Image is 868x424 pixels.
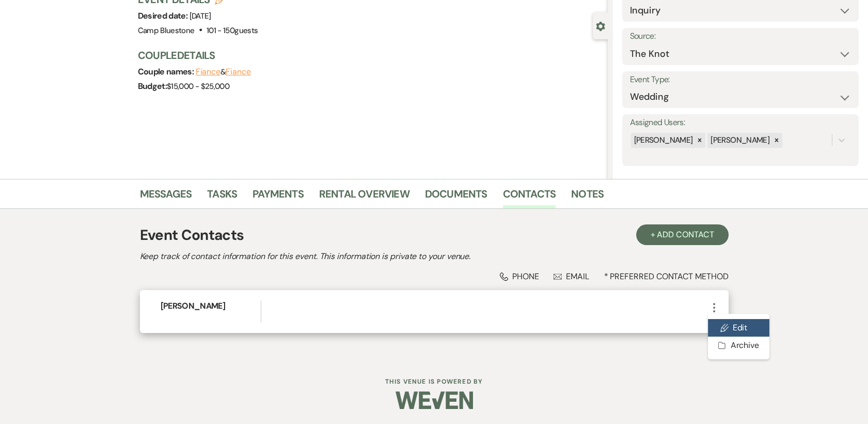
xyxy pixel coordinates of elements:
div: Phone [500,271,539,282]
button: Edit [708,319,769,337]
a: Rental Overview [319,186,409,208]
a: Documents [425,186,487,208]
span: Desired date: [138,10,190,21]
h1: Event Contacts [140,224,244,246]
button: Fiance [226,68,251,76]
button: Fiance [196,68,221,76]
button: + Add Contact [636,224,729,245]
span: & [196,67,251,77]
span: Budget: [138,81,167,92]
a: Notes [571,186,604,208]
div: [PERSON_NAME] [631,133,695,148]
h6: [PERSON_NAME] [161,300,261,312]
div: [PERSON_NAME] [707,133,771,148]
a: Tasks [207,186,237,208]
a: Payments [252,186,304,208]
div: Email [554,271,589,282]
h3: Couple Details [138,48,597,63]
button: Close lead details [596,21,605,31]
div: * Preferred Contact Method [140,271,729,282]
span: $15,000 - $25,000 [167,81,229,92]
a: Messages [140,186,192,208]
button: Archive [708,337,769,354]
img: Weven Logo [396,382,473,418]
a: Contacts [503,186,556,208]
h2: Keep track of contact information for this event. This information is private to your venue. [140,250,729,263]
label: Event Type: [630,72,851,87]
span: [DATE] [190,11,211,21]
span: 101 - 150 guests [207,25,258,36]
span: Couple names: [138,66,196,77]
label: Assigned Users: [630,115,851,130]
label: Source: [630,29,851,44]
span: Camp Bluestone [138,25,195,36]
